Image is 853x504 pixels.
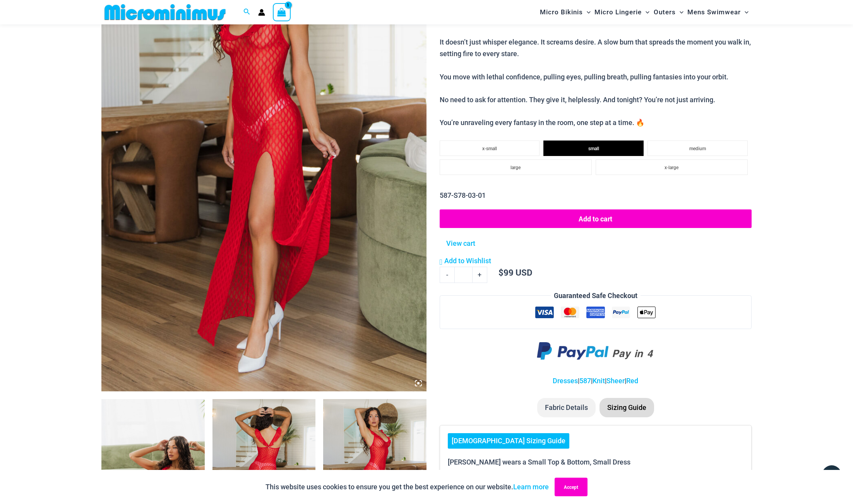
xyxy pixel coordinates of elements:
a: Dresses [553,377,578,385]
span: Menu Toggle [676,2,683,22]
span: Menu Toggle [741,2,749,22]
a: [DEMOGRAPHIC_DATA] Sizing Guide [448,433,569,449]
p: [PERSON_NAME] wears a Small Top & Bottom, Small Dress [448,456,736,468]
span: Micro Bikinis [540,2,583,22]
span: x-small [482,146,497,151]
button: Add to cart [440,209,752,228]
p: | | | | [440,375,752,387]
span: $ [498,267,504,278]
a: 587 [579,377,591,385]
li: x-small [440,141,540,156]
nav: Site Navigation [537,1,752,23]
li: x-large [596,159,748,175]
a: View cart [444,235,478,249]
a: Knit [593,377,605,385]
a: View Shopping Cart, 1 items [273,3,291,21]
span: Menu Toggle [583,2,591,22]
a: OutersMenu ToggleMenu Toggle [652,2,685,22]
input: Product quantity [454,267,473,283]
a: - [440,267,454,283]
legend: Guaranteed Safe Checkout [551,290,641,302]
a: Sheer [606,377,625,385]
a: Search icon link [243,7,250,17]
p: This website uses cookies to ensure you get the best experience on our website. [265,481,549,493]
a: Mens SwimwearMenu ToggleMenu Toggle [685,2,750,22]
a: Add to Wishlist [440,255,491,267]
li: small [543,141,644,156]
a: Micro LingerieMenu ToggleMenu Toggle [593,2,651,22]
span: medium [689,146,706,151]
a: Learn more [513,483,549,491]
span: small [588,146,599,151]
p: 587-S78-03-01 [440,190,752,201]
span: Add to Wishlist [444,257,491,265]
a: Micro BikinisMenu ToggleMenu Toggle [538,2,593,22]
a: Account icon link [258,9,265,16]
button: Accept [555,478,588,496]
li: large [440,159,592,175]
span: Mens Swimwear [687,2,741,22]
span: large [510,165,521,170]
li: Fabric Details [537,398,596,417]
a: Red [626,377,638,385]
img: MM SHOP LOGO FLAT [101,3,229,21]
a: + [473,267,487,283]
span: x-large [665,165,678,170]
span: Outers [654,2,676,22]
span: Menu Toggle [642,2,649,22]
span: Micro Lingerie [594,2,642,22]
bdi: 99 USD [498,267,532,278]
li: Sizing Guide [599,398,654,417]
li: medium [647,141,748,156]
